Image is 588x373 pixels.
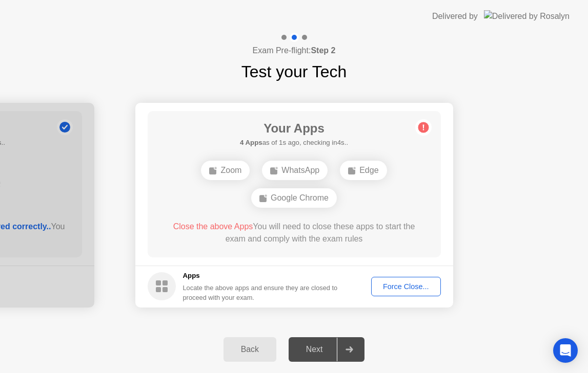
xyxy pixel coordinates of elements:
[241,59,347,84] h1: Test your Tech
[371,277,441,296] button: Force Close...
[183,283,338,302] div: Locate the above apps and ensure they are closed to proceed with your exam.
[240,139,262,146] b: 4 Apps
[240,119,348,138] h1: Your Apps
[262,161,328,180] div: WhatsApp
[553,338,578,363] div: Open Intercom Messenger
[289,337,365,362] button: Next
[224,337,276,362] button: Back
[251,188,337,208] div: Google Chrome
[375,282,437,291] div: Force Close...
[173,222,253,231] span: Close the above Apps
[340,161,387,180] div: Edge
[311,46,335,55] b: Step 2
[201,161,250,180] div: Zoom
[162,221,426,245] div: You will need to close these apps to start the exam and comply with the exam rules
[432,10,478,23] div: Delivered by
[292,345,337,354] div: Next
[253,45,336,57] h4: Exam Pre-flight:
[240,138,348,148] h5: as of 1s ago, checking in4s..
[183,271,338,281] h5: Apps
[227,345,273,354] div: Back
[484,10,570,22] img: Delivered by Rosalyn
